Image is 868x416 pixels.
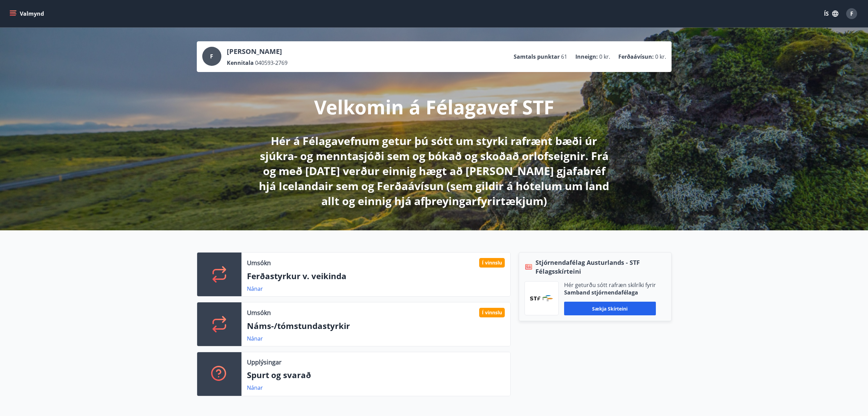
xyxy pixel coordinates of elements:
p: Spurt og svarað [247,369,505,381]
p: Samtals punktar [514,53,560,60]
button: Sækja skírteini [564,302,656,315]
span: F [850,10,853,17]
span: 61 [561,53,567,60]
p: [PERSON_NAME] [227,47,288,56]
p: Ferðaávísun : [618,53,654,60]
p: Umsókn [247,308,271,317]
p: Hér geturðu sótt rafræn skilríki fyrir [564,281,656,289]
span: Stjórnendafélag Austurlands - STF Félagsskírteini [535,258,666,276]
p: Ferðastyrkur v. veikinda [247,270,505,282]
span: 040593-2769 [255,59,288,67]
p: Umsókn [247,258,271,267]
p: Samband stjórnendafélaga [564,289,656,296]
button: ÍS [820,8,842,20]
a: Nánar [247,335,263,342]
p: Velkomin á Félagavef STF [314,94,554,120]
span: 0 kr. [599,53,610,60]
div: Í vinnslu [479,258,505,268]
p: Hér á Félagavefnum getur þú sótt um styrki rafrænt bæði úr sjúkra- og menntasjóði sem og bókað og... [254,133,614,209]
p: Kennitala [227,59,254,67]
img: vjCaq2fThgY3EUYqSgpjEiBg6WP39ov69hlhuPVN.png [530,295,553,301]
p: Upplýsingar [247,358,281,367]
button: F [843,5,860,22]
a: Nánar [247,384,263,391]
span: F [210,53,213,60]
button: menu [8,8,47,20]
div: Í vinnslu [479,308,505,317]
a: Nánar [247,285,263,292]
span: 0 kr. [655,53,666,60]
p: Náms-/tómstundastyrkir [247,320,505,332]
p: Inneign : [575,53,598,60]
